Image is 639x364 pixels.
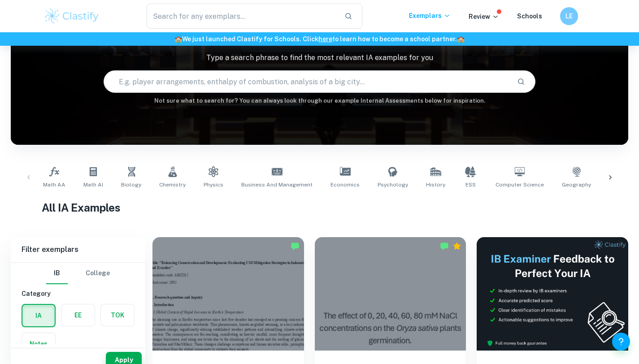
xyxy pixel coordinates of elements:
h6: Filter exemplars [11,237,145,262]
span: Math AA [43,181,65,189]
h6: LE [564,11,574,21]
p: Type a search phrase to find the most relevant IA examples for you [11,52,628,63]
img: Marked [291,242,300,251]
div: Premium [452,242,461,251]
span: History [426,181,445,189]
img: Marked [440,242,449,251]
span: Economics [330,181,360,189]
h6: Category [22,289,135,299]
span: Geography [562,181,591,189]
span: ESS [465,181,476,189]
img: Thumbnail [477,237,628,351]
h1: All IA Examples [42,199,597,216]
button: IA [22,305,55,326]
button: Search [513,74,529,89]
input: Search for any exemplars... [147,4,338,29]
h6: Not sure what to search for? You can always look through our example Internal Assessments below f... [11,96,628,105]
span: Psychology [378,181,408,189]
h6: We just launched Clastify for Schools. Click to learn how to become a school partner. [2,34,637,44]
span: Biology [121,181,141,189]
span: Business and Management [241,181,313,189]
button: Help and Feedback [612,333,630,351]
button: IB [46,263,68,284]
button: Notes [22,333,55,355]
button: TOK [101,304,134,326]
span: Physics [204,181,223,189]
button: LE [560,7,578,25]
span: Math AI [83,181,103,189]
a: here [318,35,332,43]
span: 🏫 [174,35,182,43]
a: Schools [517,13,542,20]
span: Chemistry [159,181,186,189]
button: College [86,263,110,284]
span: Computer Science [496,181,544,189]
p: Review [469,12,499,22]
p: Exemplars [409,11,451,21]
button: EE [61,304,95,326]
div: Filter type choice [46,263,110,284]
input: E.g. player arrangements, enthalpy of combustion, analysis of a big city... [104,69,510,94]
span: 🏫 [457,35,465,43]
img: Clastify logo [43,7,100,25]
